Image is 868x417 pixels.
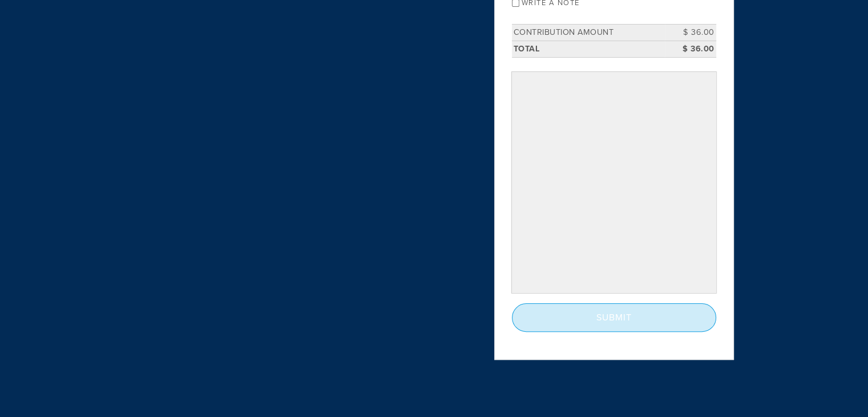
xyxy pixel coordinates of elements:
td: Total [512,41,665,57]
input: Submit [512,303,716,332]
td: $ 36.00 [665,25,716,41]
td: $ 36.00 [665,41,716,57]
td: Contribution Amount [512,25,665,41]
iframe: Secure payment input frame [514,74,714,291]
